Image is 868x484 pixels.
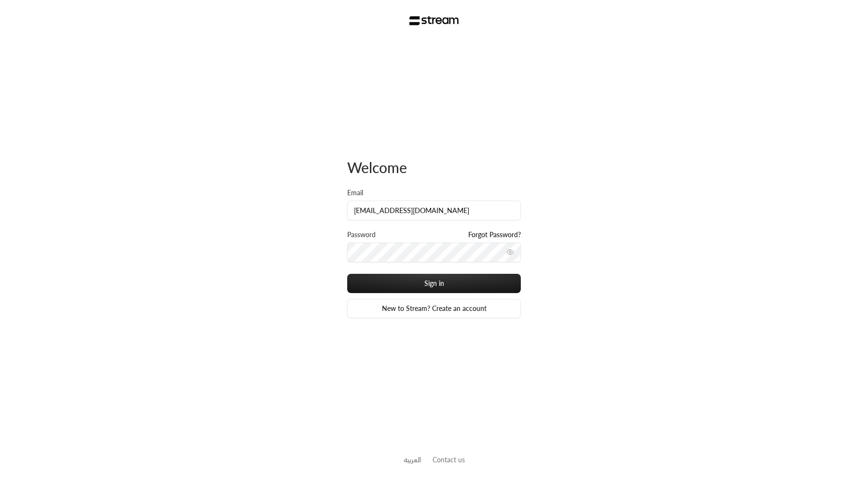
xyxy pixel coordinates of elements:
[347,230,376,240] label: Password
[502,244,518,260] button: toggle password visibility
[433,456,465,464] a: Contact us
[404,451,421,469] a: العربية
[347,159,407,176] span: Welcome
[409,16,459,26] img: Stream Logo
[433,455,465,465] button: Contact us
[347,274,521,293] button: Sign in
[347,188,363,198] label: Email
[468,230,521,240] a: Forgot Password?
[347,299,521,318] a: New to Stream? Create an account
